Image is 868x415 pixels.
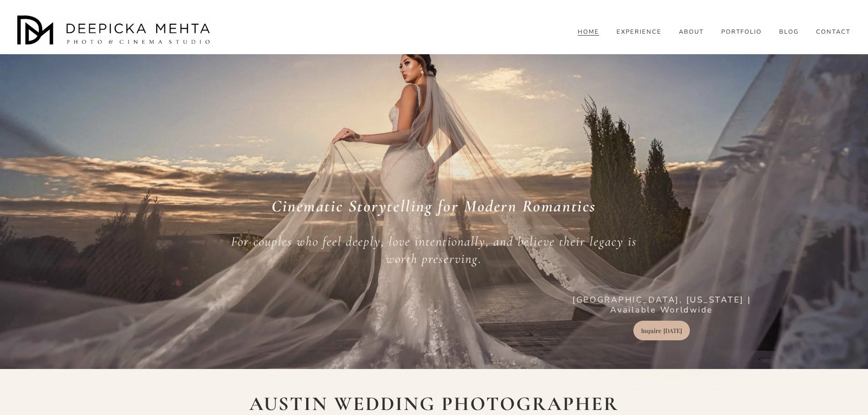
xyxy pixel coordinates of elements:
a: folder dropdown [779,28,799,36]
a: ABOUT [679,28,704,36]
img: Austin Wedding Photographer - Deepicka Mehta Photography &amp; Cinematography [17,15,213,47]
span: BLOG [779,29,799,36]
a: EXPERIENCE [616,28,662,36]
a: PORTFOLIO [721,28,762,36]
em: For couples who feel deeply, love intentionally, and believe their legacy is worth preserving. [231,234,641,266]
em: Cinematic Storytelling for Modern Romantics [272,196,596,216]
p: [GEOGRAPHIC_DATA], [US_STATE] | Available Worldwide [570,295,753,315]
a: HOME [578,28,599,36]
a: CONTACT [816,28,851,36]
